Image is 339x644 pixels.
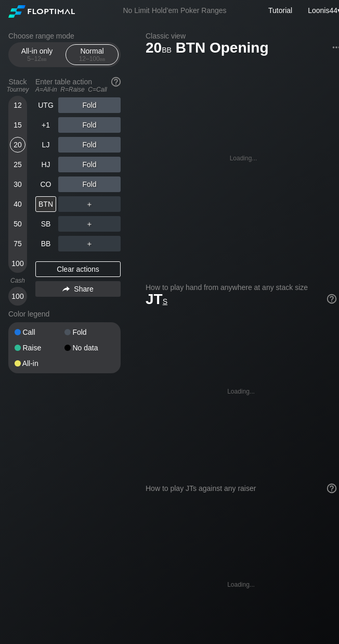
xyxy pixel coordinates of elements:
div: LJ [35,137,56,153]
span: bb [162,43,172,55]
div: ＋ [58,196,121,212]
div: 5 – 12 [15,55,59,62]
div: ＋ [58,216,121,232]
div: Stack [4,73,31,97]
div: Loading... [227,388,255,395]
div: Tourney [4,86,31,93]
div: UTG [35,97,56,113]
div: 30 [10,176,25,192]
span: 20 [144,40,173,57]
span: bb [100,55,106,62]
div: No Limit Hold’em Poker Ranges [107,6,242,17]
div: +1 [35,117,56,133]
h2: Choose range mode [8,32,121,40]
span: s [163,295,167,306]
div: Fold [64,329,114,336]
div: Fold [58,97,121,113]
div: How to play JTs against any raiser [146,484,336,493]
div: 12 – 100 [70,55,114,62]
div: Cash [4,277,31,284]
div: ＋ [58,236,121,251]
div: Fold [58,137,121,153]
div: No data [64,344,114,351]
div: 100 [10,288,25,304]
div: BB [35,236,56,251]
div: Loading... [230,155,257,162]
img: help.32db89a4.svg [326,293,337,305]
div: 12 [10,97,25,113]
div: 100 [10,256,25,271]
div: Clear actions [35,261,121,277]
div: Fold [58,176,121,192]
div: Share [35,281,121,297]
img: share.864f2f62.svg [62,286,70,292]
div: All-in [15,360,64,367]
div: Loading... [227,581,255,588]
div: A=All-in R=Raise C=Call [35,86,121,93]
div: 75 [10,236,25,251]
div: SB [35,216,56,232]
div: Enter table action [35,73,121,97]
div: 50 [10,216,25,232]
div: 20 [10,137,25,153]
span: BTN Opening [174,40,270,57]
a: Tutorial [268,6,292,15]
img: help.32db89a4.svg [326,483,337,494]
h2: How to play hand from anywhere at any stack size [146,283,336,292]
div: Fold [58,117,121,133]
div: Call [15,329,64,336]
div: 40 [10,196,25,212]
div: CO [35,176,56,192]
div: 15 [10,117,25,133]
img: Floptimal logo [8,5,75,18]
span: JT [146,291,167,307]
div: Normal [68,45,116,65]
div: 25 [10,157,25,172]
div: Fold [58,157,121,172]
div: HJ [35,157,56,172]
div: Color legend [8,306,121,322]
div: Raise [15,344,64,351]
span: Loonis44 [308,6,337,15]
div: All-in only [13,45,61,65]
span: bb [41,55,47,62]
div: BTN [35,196,56,212]
img: help.32db89a4.svg [110,76,122,87]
